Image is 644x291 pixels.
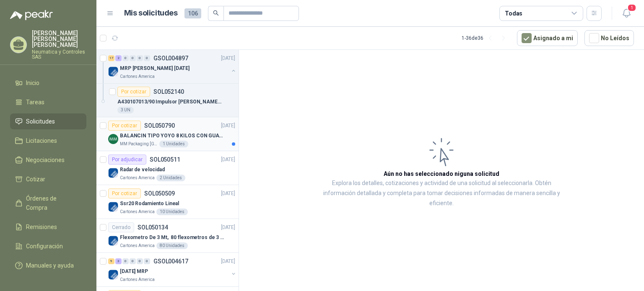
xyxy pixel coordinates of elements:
p: [DATE] [221,54,235,62]
span: Órdenes de Compra [26,194,78,212]
img: Logo peakr [10,10,53,20]
p: Radar de velocidad [120,166,165,174]
div: 1 - 36 de 36 [462,31,510,45]
p: Cartones America [120,209,155,215]
p: Ssr20 Rodamiento Lineal [120,200,179,208]
p: GSOL004617 [153,258,188,264]
div: Por adjudicar [108,155,146,165]
div: 0 [137,55,143,61]
span: Remisiones [26,222,57,232]
p: [DATE] [221,156,235,164]
img: Company Logo [108,134,118,144]
p: [PERSON_NAME] [PERSON_NAME] [PERSON_NAME] [32,30,86,48]
img: Company Logo [108,236,118,246]
p: A430107013/90 Impulsor [PERSON_NAME] 5x4 [117,98,222,106]
h3: Aún no has seleccionado niguna solicitud [384,169,499,178]
div: 0 [122,258,129,264]
p: BALANCIN TIPO YOYO 8 KILOS CON GUAYA ACERO INOX [120,132,224,140]
p: Explora los detalles, cotizaciones y actividad de una solicitud al seleccionarla. Obtén informaci... [323,178,560,209]
span: search [213,10,219,16]
button: No Leídos [584,30,634,46]
p: Cartones America [120,175,155,181]
a: 17 2 0 0 0 0 GSOL004897[DATE] Company LogoMRP [PERSON_NAME] [DATE]Cartones America [108,53,237,80]
div: Todas [505,9,522,18]
p: SOL050134 [138,224,168,230]
div: 0 [122,55,129,61]
p: [DATE] [221,190,235,198]
div: 0 [137,258,143,264]
a: Por cotizarSOL050509[DATE] Company LogoSsr20 Rodamiento LinealCartones America10 Unidades [96,185,239,219]
div: Por cotizar [108,121,141,131]
p: [DATE] [221,258,235,265]
div: 17 [108,55,114,61]
p: [DATE] MRP [120,268,148,276]
p: SOL052140 [153,89,184,95]
img: Company Logo [108,168,118,178]
a: Por cotizarSOL052140A430107013/90 Impulsor [PERSON_NAME] 5x43 UN [96,83,239,117]
a: Remisiones [10,219,86,235]
p: SOL050790 [144,123,175,129]
div: 0 [144,258,150,264]
p: MM Packaging [GEOGRAPHIC_DATA] [120,141,158,147]
a: Licitaciones [10,133,86,149]
p: Cartones America [120,276,155,283]
div: 1 Unidades [159,141,188,147]
div: 0 [130,258,136,264]
div: 3 UN [117,107,134,113]
div: Por cotizar [117,87,150,97]
span: 106 [184,8,201,18]
div: 80 Unidades [156,242,188,249]
a: Inicio [10,75,86,91]
p: MRP [PERSON_NAME] [DATE] [120,64,190,72]
div: 9 [108,258,114,264]
div: 2 [115,55,122,61]
div: 0 [130,55,136,61]
div: 0 [144,55,150,61]
img: Company Logo [108,67,118,77]
a: Negociaciones [10,152,86,168]
span: Negociaciones [26,155,65,165]
p: SOL050509 [144,191,175,196]
span: Manuales y ayuda [26,261,74,270]
a: Tareas [10,94,86,110]
a: CerradoSOL050134[DATE] Company LogoFlexometro De 3 Mt, 80 flexometros de 3 m Marca TajimaCartones... [96,219,239,253]
a: Solicitudes [10,113,86,129]
span: Cotizar [26,175,45,184]
span: Licitaciones [26,136,57,145]
a: Órdenes de Compra [10,191,86,216]
span: Configuración [26,242,63,251]
img: Company Logo [108,270,118,280]
div: 10 Unidades [156,209,188,215]
div: 2 Unidades [156,175,185,181]
p: SOL050511 [150,157,180,162]
a: Manuales y ayuda [10,258,86,273]
a: 9 3 0 0 0 0 GSOL004617[DATE] Company Logo[DATE] MRPCartones America [108,256,237,283]
button: Asignado a mi [517,30,578,46]
p: [DATE] [221,224,235,232]
button: 1 [619,6,634,21]
p: Neumatica y Controles SAS [32,49,86,59]
p: GSOL004897 [153,55,188,61]
span: 1 [627,4,636,12]
p: Cartones America [120,242,155,249]
div: Cerrado [108,222,134,232]
a: Configuración [10,238,86,254]
p: Cartones America [120,73,155,80]
span: Solicitudes [26,117,55,126]
h1: Mis solicitudes [124,7,178,19]
div: 3 [115,258,122,264]
img: Company Logo [108,202,118,212]
a: Cotizar [10,171,86,187]
a: Por adjudicarSOL050511[DATE] Company LogoRadar de velocidadCartones America2 Unidades [96,151,239,185]
span: Tareas [26,98,44,107]
p: Flexometro De 3 Mt, 80 flexometros de 3 m Marca Tajima [120,234,224,242]
span: Inicio [26,78,39,88]
p: [DATE] [221,122,235,130]
div: Por cotizar [108,188,141,198]
a: Por cotizarSOL050790[DATE] Company LogoBALANCIN TIPO YOYO 8 KILOS CON GUAYA ACERO INOXMM Packagin... [96,117,239,151]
